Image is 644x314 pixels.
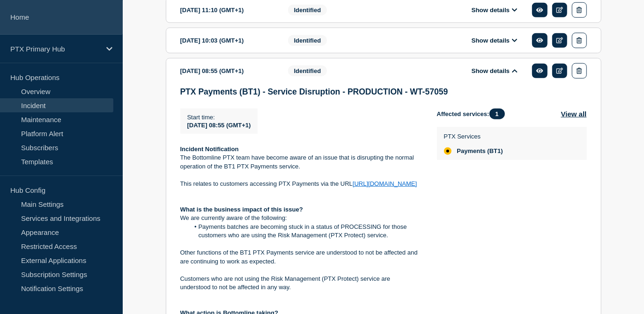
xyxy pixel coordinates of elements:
[10,45,100,53] p: PTX Primary Hub
[187,114,251,121] p: Start time :
[180,180,422,188] p: This relates to customers accessing PTX Payments via the URL
[288,66,327,76] span: Identified
[457,147,503,155] span: Payments (BT1)
[180,248,422,266] p: Other functions of the BT1 PTX Payments service are understood to not be affected and are continu...
[489,109,505,119] span: 1
[469,67,520,75] button: Show details
[180,275,422,292] p: Customers who are not using the Risk Management (PTX Protect) service are understood to not be af...
[288,5,327,15] span: Identified
[444,133,503,140] p: PTX Services
[444,147,452,155] div: affected
[180,87,587,97] h3: PTX Payments (BT1) - Service Disruption - PRODUCTION - WT-57059
[180,33,274,48] div: [DATE] 10:03 (GMT+1)
[469,6,520,14] button: Show details
[189,223,422,240] li: Payments batches are becoming stuck in a status of PROCESSING for those customers who are using t...
[353,180,417,187] a: [URL][DOMAIN_NAME]
[187,122,251,129] span: [DATE] 08:55 (GMT+1)
[288,35,327,46] span: Identified
[180,63,274,79] div: [DATE] 08:55 (GMT+1)
[469,37,520,44] button: Show details
[180,206,303,213] strong: What is the business impact of this issue?
[561,109,587,119] button: View all
[180,146,239,153] strong: Incident Notification
[180,214,422,222] p: We are currently aware of the following:
[180,153,422,171] p: The Bottomline PTX team have become aware of an issue that is disrupting the normal operation of ...
[437,109,510,119] span: Affected services:
[180,2,274,18] div: [DATE] 11:10 (GMT+1)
